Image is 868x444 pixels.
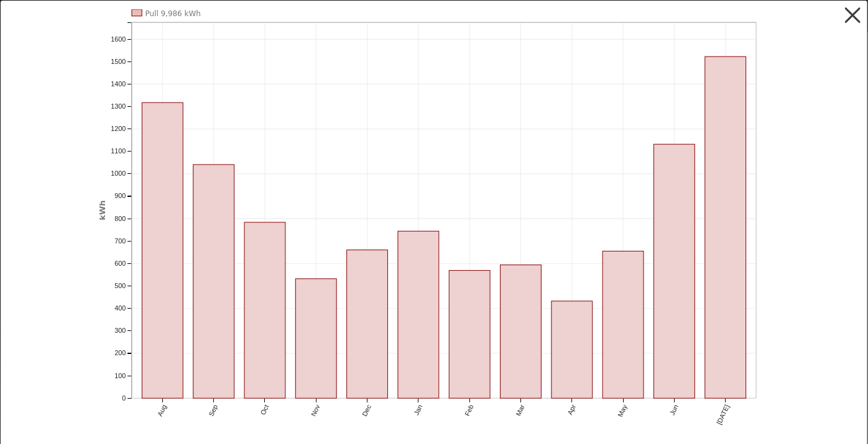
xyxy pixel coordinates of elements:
[463,404,475,417] text: Feb
[501,265,542,399] rect: onclick=""
[654,144,695,398] rect: onclick=""
[668,404,680,417] text: Jun
[361,403,372,417] text: Dec
[111,170,126,177] text: 1000
[412,404,423,417] text: Jan
[142,102,183,398] rect: onclick=""
[347,250,388,399] rect: onclick=""
[603,251,644,398] rect: onclick=""
[259,404,270,416] text: Oct
[111,35,126,43] text: 1600
[616,403,629,418] text: May
[114,282,126,289] text: 500
[122,394,126,402] text: 0
[296,279,337,398] rect: onclick=""
[114,215,126,222] text: 800
[715,404,731,426] text: [DATE]
[114,372,126,379] text: 100
[111,102,126,110] text: 1300
[114,260,126,267] text: 600
[244,222,285,398] rect: onclick=""
[514,403,526,417] text: Mar
[156,404,168,417] text: Aug
[145,9,201,18] text: Pull 9,986 kWh
[207,404,219,417] text: Sep
[310,403,321,417] text: Nov
[552,301,593,398] rect: onclick=""
[193,165,234,398] rect: onclick=""
[98,201,107,220] text: kWh
[114,237,126,245] text: 700
[114,193,126,200] text: 900
[566,403,577,416] text: Apr
[114,327,126,334] text: 300
[449,271,490,399] rect: onclick=""
[111,147,126,155] text: 1100
[111,125,126,132] text: 1200
[114,304,126,312] text: 400
[111,80,126,88] text: 1400
[705,57,746,398] rect: onclick=""
[398,231,439,398] rect: onclick=""
[111,58,126,65] text: 1500
[114,349,126,356] text: 200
